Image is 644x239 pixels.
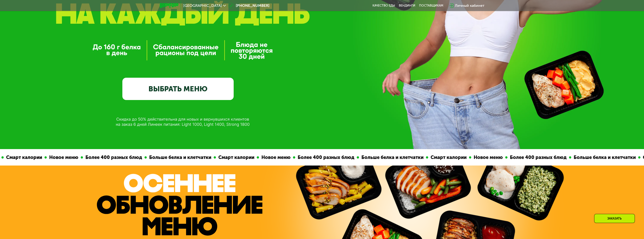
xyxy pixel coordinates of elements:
[88,154,128,161] div: Смарт калории
[379,154,441,161] div: Более 400 разных блюд
[231,154,298,161] div: Больше белка и клетчатки
[594,214,635,223] div: Заказать
[183,4,222,8] span: [GEOGRAPHIC_DATA]
[343,154,377,161] div: Новое меню
[19,154,85,161] div: Больше белка и клетчатки
[131,154,165,161] div: Новое меню
[167,154,228,161] div: Более 400 разных блюд
[555,154,589,161] div: Новое меню
[512,154,553,161] div: Смарт калории
[300,154,341,161] div: Смарт калории
[455,3,484,8] div: Личный кабинет
[443,154,510,161] div: Больше белка и клетчатки
[228,3,269,8] a: [PHONE_NUMBER]
[372,4,395,8] a: Качество еды
[399,4,415,8] a: Вендинги
[122,78,234,100] a: ВЫБРАТЬ МЕНЮ
[419,4,443,8] div: поставщикам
